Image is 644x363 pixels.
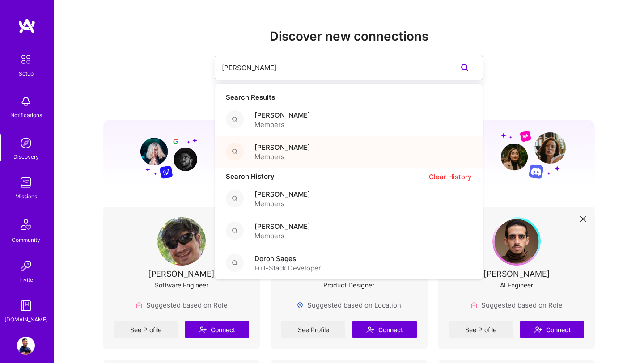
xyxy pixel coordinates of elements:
h4: Search Results [215,93,483,101]
img: Grow your network [132,130,197,179]
i: icon Search [232,196,237,201]
i: icon Search [232,117,237,122]
div: [PERSON_NAME] [483,269,550,279]
div: Product Designer [323,280,374,290]
i: icon Connect [199,325,207,333]
i: icon SearchPurple [459,62,470,73]
img: logo [18,18,36,34]
span: [PERSON_NAME] [254,143,310,152]
span: Clear History [429,172,472,181]
div: Discovery [13,152,39,161]
img: bell [17,93,35,110]
button: Connect [352,321,416,338]
div: Invite [19,275,33,284]
div: Missions [15,192,37,201]
span: Full-Stack Developer [254,263,321,273]
span: Members [254,120,310,129]
span: Doron Sages [254,254,321,263]
a: User Avatar [15,337,37,355]
img: teamwork [17,174,35,192]
span: [PERSON_NAME] [254,110,310,120]
i: icon Connect [534,325,542,333]
input: Search builders by name [222,56,440,79]
i: icon Search [232,149,237,154]
button: Connect [185,321,249,338]
div: Software Engineer [155,280,208,290]
span: [PERSON_NAME] [254,190,310,199]
div: Suggested based on Role [136,300,228,310]
div: Community [12,235,40,245]
div: Suggested based on Role [470,300,563,310]
h4: Search History [215,173,285,181]
div: Suggested based on Location [297,300,401,310]
div: AI Engineer [500,280,533,290]
div: Notifications [10,110,42,120]
img: User Avatar [17,337,35,355]
span: Members [254,199,310,208]
i: icon Search [232,228,237,233]
img: Locations icon [297,302,304,309]
span: Members [254,152,310,161]
img: Invite [17,257,35,275]
i: icon Connect [366,325,374,333]
div: [PERSON_NAME] [148,269,215,279]
div: [DOMAIN_NAME] [4,315,48,324]
img: discovery [17,134,35,152]
a: See Profile [449,321,513,338]
a: See Profile [281,321,345,338]
img: Role icon [470,302,478,309]
img: Grow your network [501,130,566,179]
span: Members [254,231,310,241]
img: setup [17,50,35,69]
i: icon Search [232,260,237,266]
button: Connect [520,321,584,338]
h2: Discover new connections [103,29,595,44]
span: [PERSON_NAME] [254,222,310,231]
img: User Avatar [492,217,541,266]
img: Role icon [136,302,143,309]
a: See Profile [114,321,178,338]
img: Community [15,214,37,235]
img: guide book [17,297,35,315]
img: User Avatar [157,217,206,266]
i: icon Close [580,216,586,222]
div: Setup [19,69,34,78]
